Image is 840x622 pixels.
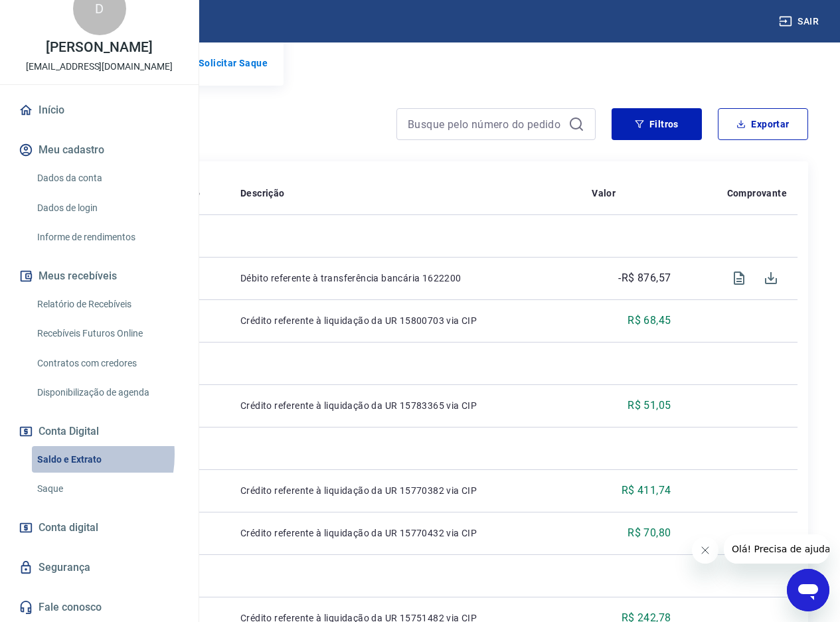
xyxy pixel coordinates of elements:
[622,483,671,499] p: R$ 411,74
[32,165,183,192] a: Dados da conta
[8,9,112,20] span: Olá! Precisa de ajuda?
[408,114,563,134] input: Busque pelo número do pedido
[776,9,824,34] button: Sair
[16,135,183,165] button: Meu cadastro
[16,553,183,582] a: Segurança
[628,398,671,414] p: R$ 51,05
[618,270,671,286] p: -R$ 876,57
[592,187,616,200] p: Valor
[32,446,183,473] a: Saldo e Extrato
[612,108,702,140] button: Filtros
[724,534,829,564] iframe: Mensagem da empresa
[240,272,570,285] p: Débito referente à transferência bancária 1622200
[727,187,787,200] p: Comprovante
[628,525,671,541] p: R$ 70,80
[755,262,787,294] span: Download
[32,224,183,251] a: Informe de rendimentos
[240,484,570,497] p: Crédito referente à liquidação da UR 15770382 via CIP
[32,291,183,318] a: Relatório de Recebíveis
[16,417,183,446] button: Conta Digital
[32,194,183,222] a: Dados de login
[46,40,152,54] p: [PERSON_NAME]
[16,262,183,291] button: Meus recebíveis
[39,518,98,537] span: Conta digital
[32,350,183,377] a: Contratos com credores
[240,187,285,200] p: Descrição
[16,513,183,542] a: Conta digital
[199,56,268,70] a: Solicitar Saque
[718,108,808,140] button: Exportar
[32,320,183,347] a: Recebíveis Futuros Online
[723,262,755,294] span: Visualizar
[32,114,380,140] h4: Extrato
[26,60,173,74] p: [EMAIL_ADDRESS][DOMAIN_NAME]
[240,314,570,327] p: Crédito referente à liquidação da UR 15800703 via CIP
[16,593,183,622] a: Fale conosco
[16,96,183,125] a: Início
[787,569,829,611] iframe: Botão para abrir a janela de mensagens
[32,379,183,406] a: Disponibilização de agenda
[240,526,570,540] p: Crédito referente à liquidação da UR 15770432 via CIP
[32,475,183,503] a: Saque
[692,537,718,564] iframe: Fechar mensagem
[628,313,671,329] p: R$ 68,45
[240,399,570,412] p: Crédito referente à liquidação da UR 15783365 via CIP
